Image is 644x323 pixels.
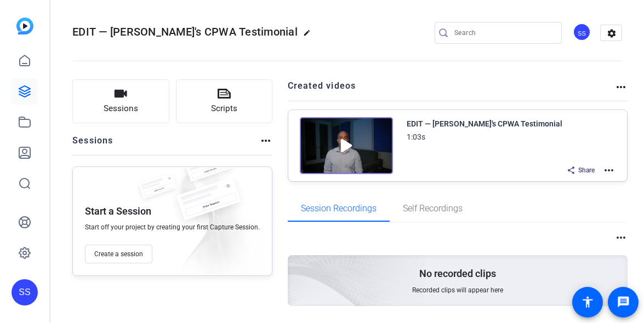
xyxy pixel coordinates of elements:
[72,25,298,38] span: EDIT — [PERSON_NAME]'s CPWA Testimonial
[72,79,169,123] button: Sessions
[288,79,615,101] h2: Created videos
[211,102,237,115] span: Scripts
[133,174,183,206] img: fake-session.png
[94,250,143,258] span: Create a session
[403,204,463,213] span: Self Recordings
[12,279,38,305] div: SS
[167,178,249,232] img: fake-session.png
[614,80,628,94] mat-icon: more_horiz
[573,23,591,41] div: SS
[16,18,33,34] img: blue-gradient.svg
[104,102,138,115] span: Sessions
[581,296,594,309] mat-icon: accessibility
[412,286,503,295] span: Recorded clips will appear here
[85,205,151,218] p: Start a Session
[259,134,272,147] mat-icon: more_horiz
[617,296,630,309] mat-icon: message
[407,130,425,143] div: 1:03s
[85,245,152,263] button: Create a session
[573,23,592,42] ngx-avatar: Studio Support
[602,164,615,177] mat-icon: more_horiz
[303,29,316,42] mat-icon: edit
[300,117,393,174] img: Creator Project Thumbnail
[301,204,377,213] span: Session Recordings
[407,117,562,130] div: EDIT — [PERSON_NAME]'s CPWA Testimonial
[178,151,238,191] img: fake-session.png
[614,231,628,244] mat-icon: more_horiz
[454,26,553,39] input: Search
[160,164,266,281] img: embarkstudio-empty-session.png
[85,223,260,232] span: Start off your project by creating your first Capture Session.
[601,25,623,42] mat-icon: settings
[419,267,496,280] p: No recorded clips
[578,166,595,175] span: Share
[176,79,273,123] button: Scripts
[72,134,113,155] h2: Sessions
